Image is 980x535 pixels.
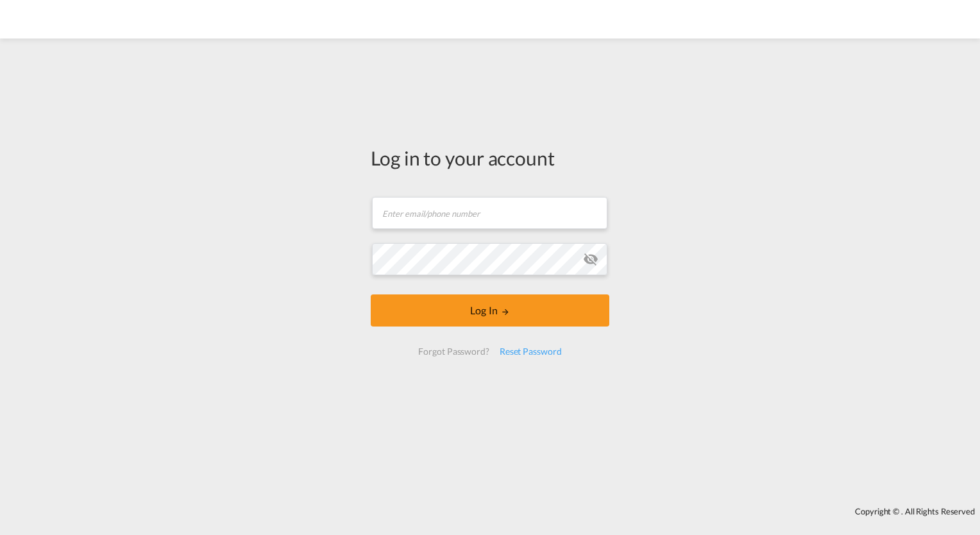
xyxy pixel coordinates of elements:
[413,340,494,363] div: Forgot Password?
[494,340,567,363] div: Reset Password
[583,251,598,267] md-icon: icon-eye-off
[372,197,607,229] input: Enter email/phone number
[371,144,609,171] div: Log in to your account
[371,294,609,327] button: LOGIN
